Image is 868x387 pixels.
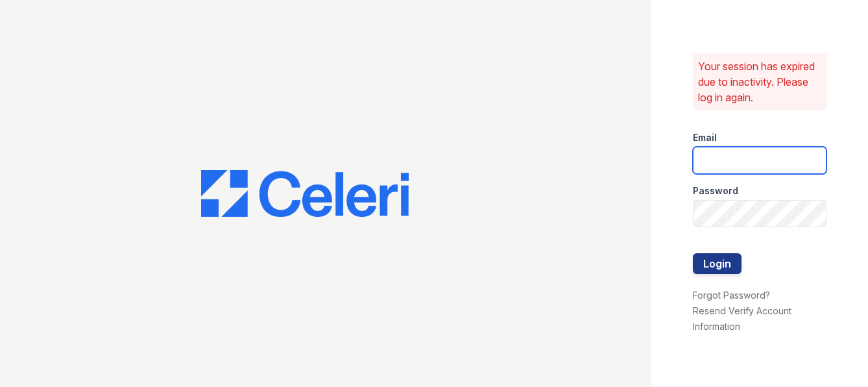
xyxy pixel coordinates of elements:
a: Resend Verify Account Information [693,305,791,332]
label: Password [693,184,738,197]
label: Email [693,131,717,144]
button: Login [693,253,741,274]
a: Forgot Password? [693,290,770,301]
p: Your session has expired due to inactivity. Please log in again. [698,58,822,105]
img: CE_Logo_Blue-a8612792a0a2168367f1c8372b55b34899dd931a85d93a1a3d3e32e68fde9ad4.png [201,170,409,217]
